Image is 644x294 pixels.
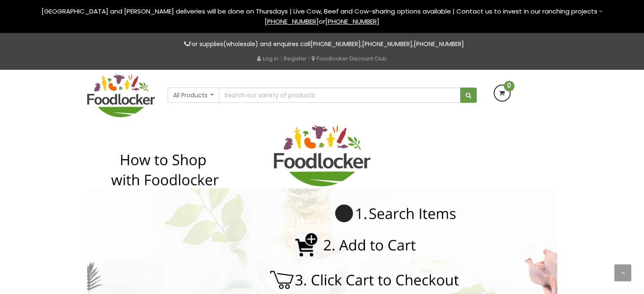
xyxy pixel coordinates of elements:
a: Register [284,55,307,63]
span: | [308,54,310,63]
span: [GEOGRAPHIC_DATA] and [PERSON_NAME] deliveries will be done on Thursdays | Live Cow, Beef and Cow... [41,7,603,26]
a: [PHONE_NUMBER] [414,40,464,48]
a: [PHONE_NUMBER] [310,40,361,48]
tcxspan: Call +234 8108782512 via 3CX [265,17,319,26]
a: Log in [257,55,279,63]
a: Foodlocker Discount Club [312,55,387,63]
p: For supplies(wholesale) and enquires call , , [87,39,557,49]
span: 0 [504,81,514,91]
input: Search our variety of products [219,88,460,103]
a: [PHONE_NUMBER] [362,40,412,48]
span: | [280,54,282,63]
tcxspan: Call +234 8143642387 via 3CX [325,17,379,26]
button: All Products [168,88,220,103]
img: FoodLocker [87,74,155,117]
